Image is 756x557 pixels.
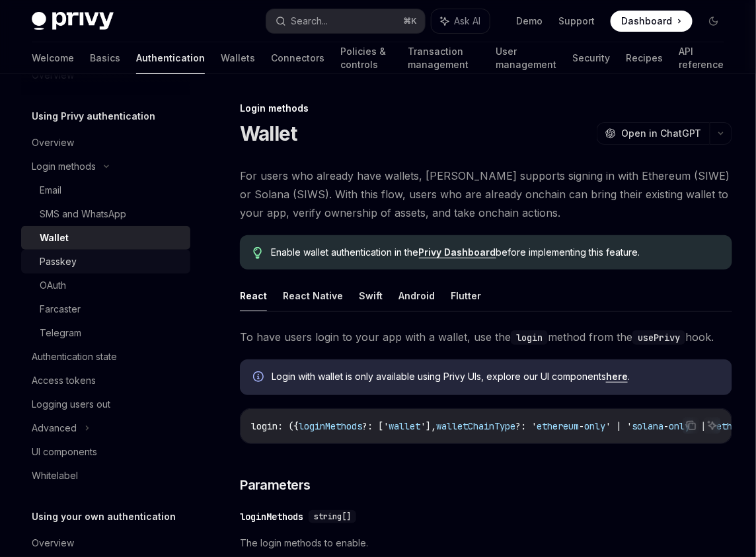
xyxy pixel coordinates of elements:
[408,42,480,74] a: Transaction management
[340,42,392,74] a: Policies & controls
[32,444,97,460] div: UI components
[40,182,61,198] div: Email
[362,420,389,432] span: ?: ['
[403,16,417,26] span: ⌘ K
[32,509,176,525] h5: Using your own authentication
[537,420,579,432] span: ethereum
[21,297,190,321] a: Farcaster
[21,131,190,155] a: Overview
[558,15,595,28] a: Support
[253,247,262,259] svg: Tip
[454,15,480,28] span: Ask AI
[32,12,114,30] img: dark logo
[32,108,155,124] h5: Using Privy authentication
[511,330,548,345] code: login
[299,420,362,432] span: loginMethods
[21,464,190,488] a: Whitelabel
[21,226,190,250] a: Wallet
[266,9,426,33] button: Search...⌘K
[40,206,126,222] div: SMS and WhatsApp
[359,280,383,311] button: Swift
[516,15,543,28] a: Demo
[419,246,496,258] a: Privy Dashboard
[272,246,719,259] span: Enable wallet authentication in the before implementing this feature.
[605,420,632,432] span: ' | '
[32,468,78,484] div: Whitelabel
[240,510,303,523] div: loginMethods
[679,42,724,74] a: API reference
[251,420,278,432] span: login
[40,301,81,317] div: Farcaster
[90,42,120,74] a: Basics
[32,396,110,412] div: Logging users out
[40,254,77,270] div: Passkey
[632,420,663,432] span: solana
[240,476,311,494] span: Parameters
[32,373,96,389] div: Access tokens
[271,42,324,74] a: Connectors
[32,535,74,551] div: Overview
[663,420,669,432] span: -
[32,159,96,174] div: Login methods
[21,369,190,392] a: Access tokens
[221,42,255,74] a: Wallets
[21,321,190,345] a: Telegram
[272,370,719,383] span: Login with wallet is only available using Privy UIs, explore our UI components .
[451,280,481,311] button: Flutter
[136,42,205,74] a: Authentication
[240,328,732,346] span: To have users login to your app with a wallet, use the method from the hook.
[611,11,693,32] a: Dashboard
[21,392,190,416] a: Logging users out
[32,349,117,365] div: Authentication state
[240,102,732,115] div: Login methods
[240,280,267,311] button: React
[32,42,74,74] a: Welcome
[683,417,700,434] button: Copy the contents from the code block
[21,250,190,274] a: Passkey
[32,135,74,151] div: Overview
[584,420,605,432] span: only
[21,202,190,226] a: SMS and WhatsApp
[21,440,190,464] a: UI components
[40,278,66,293] div: OAuth
[632,330,685,345] code: usePrivy
[253,371,266,385] svg: Info
[40,230,69,246] div: Wallet
[21,274,190,297] a: OAuth
[626,42,663,74] a: Recipes
[436,420,515,432] span: walletChainType
[314,511,351,522] span: string[]
[240,535,732,551] span: The login methods to enable.
[420,420,436,432] span: '],
[240,167,732,222] span: For users who already have wallets, [PERSON_NAME] supports signing in with Ethereum (SIWE) or Sol...
[21,178,190,202] a: Email
[496,42,556,74] a: User management
[704,417,721,434] button: Ask AI
[283,280,343,311] button: React Native
[291,13,328,29] div: Search...
[32,420,77,436] div: Advanced
[606,371,628,383] a: here
[398,280,435,311] button: Android
[621,127,702,140] span: Open in ChatGPT
[389,420,420,432] span: wallet
[572,42,610,74] a: Security
[240,122,297,145] h1: Wallet
[515,420,537,432] span: ?: '
[669,420,690,432] span: only
[278,420,299,432] span: : ({
[579,420,584,432] span: -
[432,9,490,33] button: Ask AI
[21,531,190,555] a: Overview
[597,122,710,145] button: Open in ChatGPT
[21,345,190,369] a: Authentication state
[40,325,81,341] div: Telegram
[703,11,724,32] button: Toggle dark mode
[621,15,672,28] span: Dashboard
